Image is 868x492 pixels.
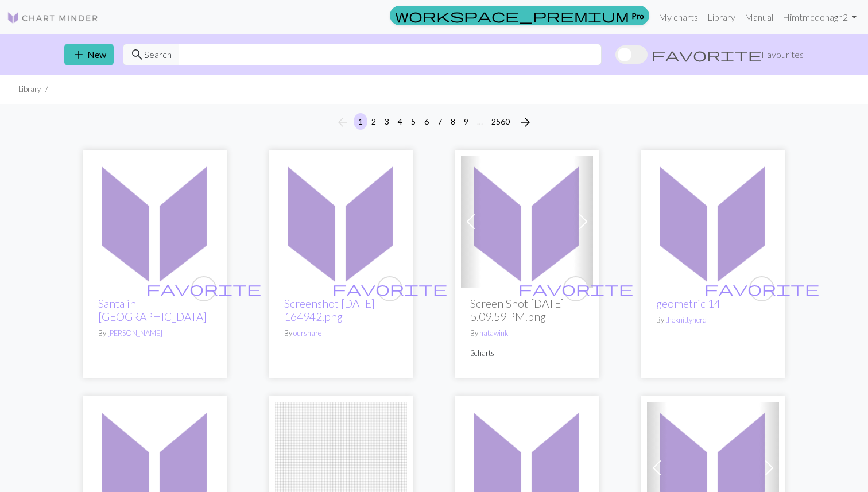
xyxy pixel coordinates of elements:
[130,47,144,63] span: search
[107,328,162,338] a: [PERSON_NAME]
[518,115,532,129] i: Next
[461,461,593,472] a: Harry Potter Marauder's Map Tapestry
[518,277,633,300] i: favourite
[7,11,99,25] img: Logo
[331,113,537,131] nav: Page navigation
[98,328,212,339] p: By
[89,156,221,288] img: Santa in Plane
[761,48,804,61] span: Favourites
[470,328,584,339] p: By
[395,7,629,24] span: workspace_premium
[144,48,172,61] span: Search
[470,297,584,323] h2: Screen Shot [DATE] 5.09.59 PM.png
[380,113,394,130] button: 3
[393,113,407,130] button: 4
[332,280,447,297] span: favorite
[518,114,532,130] span: arrow_forward
[89,461,221,472] a: 26 leonie pillow
[433,113,447,130] button: 7
[656,297,720,310] a: geometric 14
[390,6,649,25] a: Pro
[89,215,221,226] a: Santa in Plane
[18,84,41,95] li: Library
[652,47,762,63] span: favorite
[470,348,584,359] p: 2 charts
[647,215,779,226] a: geometric 14
[146,277,261,300] i: favourite
[647,461,779,472] a: O
[406,113,420,130] button: 5
[377,276,402,301] button: favourite
[420,113,433,130] button: 6
[654,6,703,29] a: My charts
[191,276,216,301] button: favourite
[459,113,473,130] button: 9
[479,328,508,338] a: natawink
[284,328,398,339] p: By
[778,6,861,29] a: Himtmcdonagh2
[563,276,588,301] button: favourite
[615,44,804,65] label: Show favourites
[647,156,779,288] img: geometric 14
[275,156,407,288] img: Screenshot 2025-09-27 164942.png
[64,44,114,65] button: New
[332,277,447,300] i: favourite
[293,328,321,338] a: ourshare
[656,315,770,326] p: By
[275,215,407,226] a: Screenshot 2025-09-27 164942.png
[514,113,537,131] button: Next
[704,280,819,297] span: favorite
[487,113,514,130] button: 2560
[146,280,261,297] span: favorite
[461,215,593,226] a: Screen Shot 2025-09-27 at 5.09.59 PM.png
[367,113,381,130] button: 2
[98,297,207,323] a: Santa in [GEOGRAPHIC_DATA]
[72,47,86,63] span: add
[740,6,778,29] a: Manual
[354,113,367,130] button: 1
[446,113,460,130] button: 8
[749,276,774,301] button: favourite
[704,277,819,300] i: favourite
[284,297,375,323] a: Screenshot [DATE] 164942.png
[703,6,740,29] a: Library
[275,461,407,472] a: celtics throw
[461,156,593,288] img: Screen Shot 2025-09-27 at 5.09.59 PM.png
[665,315,707,324] a: theknittynerd
[518,280,633,297] span: favorite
